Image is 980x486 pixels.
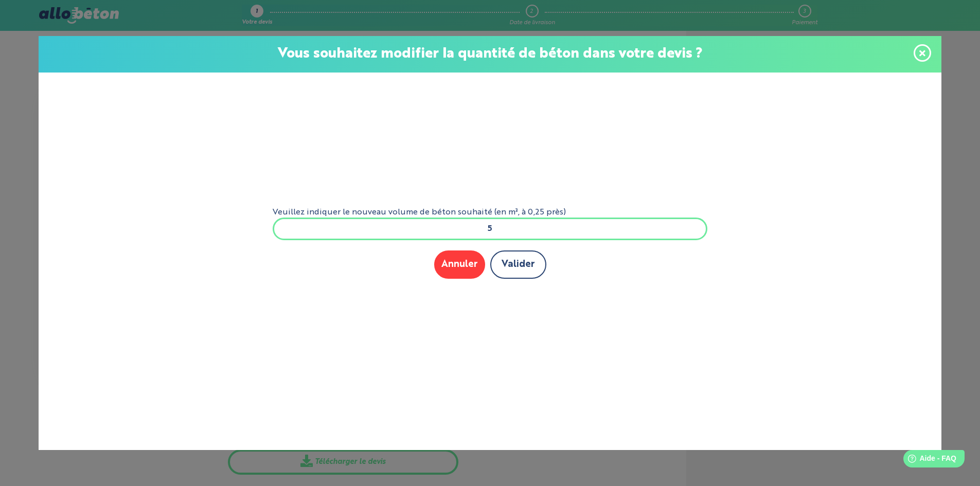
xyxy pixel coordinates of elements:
[273,218,708,240] input: xxx
[888,446,969,475] iframe: Help widget launcher
[490,250,546,279] button: Valider
[273,208,708,217] label: Veuillez indiquer le nouveau volume de béton souhaité (en m³, à 0,25 près)
[434,250,485,279] button: Annuler
[49,46,931,62] p: Vous souhaitez modifier la quantité de béton dans votre devis ?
